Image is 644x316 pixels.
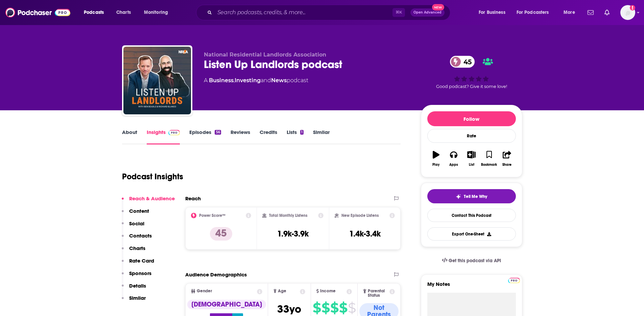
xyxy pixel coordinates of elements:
button: open menu [559,7,583,18]
button: List [462,146,480,171]
a: Show notifications dropdown [585,7,596,18]
h3: 1.9k-3.9k [277,229,309,239]
input: Search podcasts, credits, & more... [215,7,392,18]
h2: Total Monthly Listens [269,213,307,218]
a: Show notifications dropdown [602,7,612,18]
span: Good podcast? Give it some love! [436,84,507,89]
button: Bookmark [480,146,498,171]
p: Reach & Audience [129,195,175,202]
h2: Power Score™ [199,213,225,218]
span: Monitoring [144,8,168,17]
span: Parental Status [368,289,388,298]
img: Podchaser Pro [508,278,520,283]
button: Open AdvancedNew [410,8,445,17]
span: Get this podcast via API [449,258,501,264]
button: Contacts [122,232,152,245]
p: Social [129,220,144,227]
div: A podcast [204,76,308,85]
p: Contacts [129,232,152,239]
button: Details [122,283,146,295]
div: [DEMOGRAPHIC_DATA] [187,300,266,309]
h2: Reach [185,195,201,202]
span: National Residential Landlords Association [204,51,326,58]
h2: Audience Demographics [185,271,247,278]
img: Podchaser Pro [168,130,180,135]
div: Share [502,163,511,167]
button: tell me why sparkleTell Me Why [427,189,516,203]
span: Charts [116,8,131,17]
a: Charts [112,7,135,18]
a: Pro website [508,277,520,283]
button: Share [498,146,516,171]
button: open menu [139,7,177,18]
span: For Podcasters [517,8,549,17]
button: Show profile menu [620,5,635,20]
span: and [261,77,271,84]
button: open menu [512,7,559,18]
div: Apps [449,163,458,167]
p: Content [129,208,149,214]
div: Rate [427,129,516,143]
span: Tell Me Why [464,194,487,199]
span: For Business [479,8,505,17]
div: Play [432,163,439,167]
button: Content [122,208,149,220]
a: About [122,129,137,144]
div: Bookmark [481,163,497,167]
div: 45Good podcast? Give it some love! [421,51,522,93]
button: Social [122,220,144,233]
span: New [432,4,444,10]
a: Investing [235,77,261,84]
span: Income [320,289,336,293]
span: $ [339,302,347,313]
p: Rate Card [129,257,154,264]
span: ⌘ K [392,8,405,17]
a: Similar [313,129,330,144]
button: Charts [122,245,145,257]
p: Details [129,283,146,289]
div: Search podcasts, credits, & more... [202,5,457,20]
span: 45 [457,56,475,68]
div: 1 [300,130,304,135]
span: Podcasts [84,8,104,17]
a: News [271,77,287,84]
a: Reviews [231,129,250,144]
a: Lists1 [287,129,304,144]
span: More [564,8,575,17]
button: Rate Card [122,257,154,270]
div: 56 [215,130,221,135]
h3: 1.4k-3.4k [349,229,381,239]
span: 33 yo [277,302,301,316]
button: Play [427,146,445,171]
p: 45 [210,227,232,241]
button: Apps [445,146,462,171]
a: Listen Up Landlords podcast [123,47,191,114]
a: InsightsPodchaser Pro [147,129,180,144]
span: $ [313,302,321,313]
p: Charts [129,245,145,251]
button: open menu [474,7,514,18]
p: Similar [129,295,146,301]
p: Sponsors [129,270,151,276]
span: $ [321,302,330,313]
span: Age [278,289,286,293]
img: Podchaser - Follow, Share and Rate Podcasts [5,6,70,19]
div: List [469,163,474,167]
button: Similar [122,295,146,307]
span: Logged in as bjonesvested [620,5,635,20]
a: 45 [450,56,475,68]
span: $ [330,302,338,313]
a: Business [209,77,234,84]
button: open menu [79,7,113,18]
img: User Profile [620,5,635,20]
h2: New Episode Listens [341,213,379,218]
img: tell me why sparkle [456,194,461,199]
a: Get this podcast via API [436,252,507,269]
h1: Podcast Insights [122,172,183,182]
a: Episodes56 [189,129,221,144]
span: $ [348,302,356,313]
span: , [234,77,235,84]
label: My Notes [427,281,516,293]
span: Gender [197,289,212,293]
